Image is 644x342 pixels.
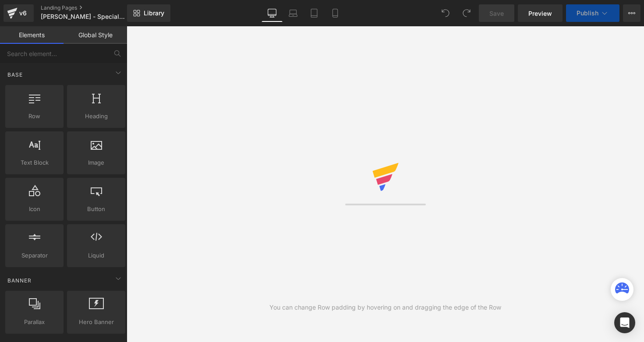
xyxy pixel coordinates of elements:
div: You can change Row padding by hovering on and dragging the edge of the Row [269,303,501,312]
span: Button [70,204,123,214]
div: Open Intercom Messenger [614,312,635,333]
span: Base [7,71,24,79]
a: New Library [127,4,170,22]
a: Tablet [304,4,325,22]
span: Library [144,9,164,17]
button: Undo [437,4,454,22]
span: Liquid [70,251,123,260]
a: Global Style [64,26,127,44]
button: Redo [458,4,475,22]
span: Save [489,9,504,18]
a: Desktop [262,4,283,22]
button: Publish [566,4,619,22]
span: [PERSON_NAME] - Special Offer (Wireframe) [41,13,125,20]
span: Banner [7,276,32,285]
a: Landing Pages [41,4,142,11]
a: Mobile [325,4,346,22]
span: Image [70,158,123,167]
span: Row [8,112,61,121]
a: Preview [518,4,563,22]
span: Parallax [8,317,61,327]
span: Hero Banner [70,317,123,327]
span: Heading [70,112,123,121]
span: Text Block [8,158,61,167]
button: More [623,4,640,22]
div: v6 [18,7,28,19]
a: v6 [4,4,34,22]
a: Laptop [283,4,304,22]
span: Separator [8,251,61,260]
span: Icon [8,204,61,214]
span: Publish [577,10,598,17]
span: Preview [528,9,552,18]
